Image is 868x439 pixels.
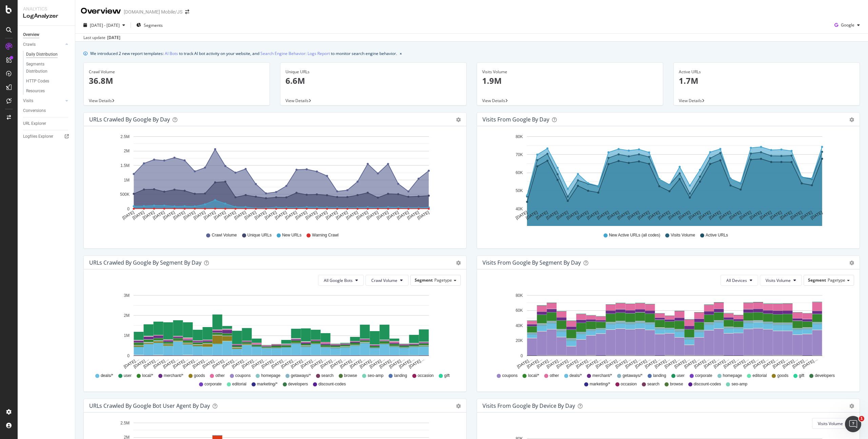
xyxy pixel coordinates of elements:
[260,50,330,57] a: Search Engine Behavior: Logs Report
[312,232,338,238] span: Warning Crawl
[621,381,637,387] span: occasion
[284,210,298,221] text: [DATE]
[520,354,523,358] text: 0
[759,210,772,221] text: [DATE]
[679,98,702,103] span: View Details
[859,416,864,421] span: 1
[291,373,311,379] span: getaways/*
[89,75,264,87] p: 36.8M
[535,210,549,221] text: [DATE]
[285,75,461,87] p: 6.6M
[23,41,63,48] a: Crawls
[502,373,517,379] span: coupons
[679,69,854,75] div: Active URLs
[318,381,346,387] span: discount-codes
[127,354,130,358] text: 0
[592,373,612,379] span: merchant/*
[134,20,165,31] button: Segments
[142,373,153,379] span: local/*
[677,373,685,379] span: user
[415,277,433,283] span: Segment
[516,207,523,211] text: 40K
[482,69,658,75] div: Visits Volume
[728,210,742,221] text: [DATE]
[120,421,130,425] text: 2.5M
[127,207,130,211] text: 0
[345,210,359,221] text: [DATE]
[482,132,852,226] svg: A chart.
[516,308,523,313] text: 60K
[254,210,267,221] text: [DATE]
[849,117,854,122] div: gear
[89,98,112,103] span: View Details
[162,210,176,221] text: [DATE]
[120,192,130,197] text: 500K
[324,278,353,283] span: All Google Bots
[812,418,854,429] button: Visits Volume
[849,404,854,408] div: gear
[172,210,186,221] text: [DATE]
[132,210,145,221] text: [DATE]
[555,210,569,221] text: [DATE]
[285,98,309,103] span: View Details
[766,278,791,283] span: Visits Volume
[525,210,538,221] text: [DATE]
[516,189,523,193] text: 50K
[818,421,843,426] span: Visits Volume
[23,41,36,48] div: Crawls
[516,152,523,157] text: 70K
[845,416,861,432] iframe: Intercom live chat
[706,232,728,238] span: Active URLs
[386,210,399,221] text: [DATE]
[344,373,357,379] span: browse
[779,210,793,221] text: [DATE]
[121,210,135,221] text: [DATE]
[294,210,308,221] text: [DATE]
[257,381,278,387] span: marketing/*
[482,75,658,87] p: 1.9M
[204,381,222,387] span: corporate
[315,210,328,221] text: [DATE]
[124,8,182,15] div: [DOMAIN_NAME] Mobile/JS
[232,381,246,387] span: editorial
[26,61,70,75] a: Segments Distribution
[124,333,130,338] text: 1M
[248,232,272,238] span: Unique URLs
[124,293,130,298] text: 3M
[215,373,224,379] span: other
[671,232,695,238] span: Visits Volume
[627,210,640,221] text: [DATE]
[213,210,226,221] text: [DATE]
[194,373,205,379] span: goods
[89,132,458,226] svg: A chart.
[810,210,823,221] text: [DATE]
[89,402,210,409] div: URLs Crawled by Google bot User Agent By Day
[516,338,523,343] text: 20K
[26,51,58,58] div: Daily Distribution
[616,210,630,221] text: [DATE]
[124,373,132,379] span: user
[586,210,599,221] text: [DATE]
[708,210,722,221] text: [DATE]
[653,373,666,379] span: landing
[81,20,128,31] button: [DATE] - [DATE]
[165,50,178,57] a: AI Bots
[677,210,691,221] text: [DATE]
[456,404,461,408] div: gear
[738,210,752,221] text: [DATE]
[164,373,183,379] span: merchant/*
[335,210,349,221] text: [DATE]
[304,210,318,221] text: [DATE]
[23,120,70,127] a: URL Explorer
[26,88,70,95] a: Resources
[769,210,783,221] text: [DATE]
[233,210,247,221] text: [DATE]
[288,381,308,387] span: developers
[89,291,458,370] svg: A chart.
[120,134,130,139] text: 2.5M
[124,149,130,154] text: 2M
[366,275,409,286] button: Crawl Volume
